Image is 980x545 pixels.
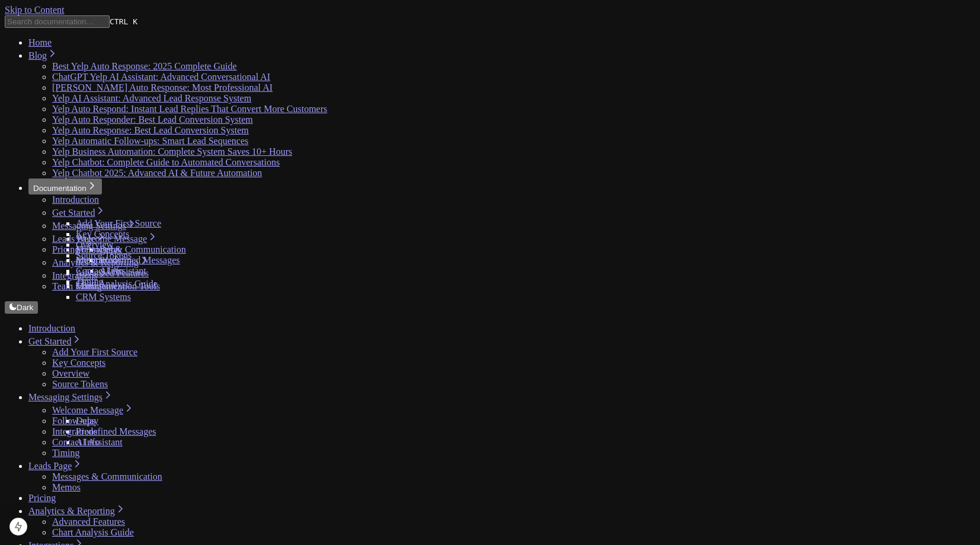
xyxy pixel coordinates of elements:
a: Analytics & Reporting [28,506,126,516]
a: AI Assistant [76,437,123,447]
a: Chart Analysis Guide [52,527,134,537]
a: Yelp Auto Response: Best Lead Conversion System [52,125,249,135]
a: Add Your First Source [52,347,137,357]
input: Search documentation… [5,15,110,28]
a: Blog [28,50,57,60]
a: Welcome Message [76,234,158,244]
a: Get Started [52,208,105,218]
a: Yelp Chatbot: Complete Guide to Automated Conversations [52,157,280,167]
a: Home [28,37,52,47]
button: Dark [5,301,38,314]
a: Best Yelp Auto Response: 2025 Complete Guide [52,61,237,71]
a: Timing [52,448,80,458]
a: Introduction [28,323,75,333]
a: Welcome Message [52,405,134,415]
a: Yelp Auto Respond: Instant Lead Replies That Convert More Customers [52,104,327,114]
a: Skip to Content [5,5,64,15]
a: Memos [52,482,81,492]
a: Introduction [52,195,99,205]
a: Yelp Business Automation: Complete System Saves 10+ Hours [52,146,292,157]
a: Advanced Features [52,517,125,527]
a: Messages & Communication [52,471,162,482]
a: Predefined Messages [76,426,156,436]
a: Messages & Communication [76,244,186,254]
a: Yelp AI Assistant: Advanced Lead Response System [52,93,251,103]
a: Overview [52,368,89,378]
a: Contact Info [52,437,100,447]
a: ChatGPT Yelp AI Assistant: Advanced Conversational AI [52,72,270,82]
a: Yelp Automatic Follow-ups: Smart Lead Sequences [52,136,248,146]
a: Predefined Messages [100,255,180,265]
a: Integrations [52,426,97,436]
a: Messaging Settings [28,392,113,402]
button: Documentation [28,179,102,195]
a: Get Started [28,336,82,346]
a: Chart Analysis Guide [76,279,158,289]
a: Team Management [52,281,125,291]
a: Key Concepts [52,358,105,368]
a: CRM Systems [76,292,131,302]
a: Analytics & Reporting [52,257,149,267]
a: [PERSON_NAME] Auto Response: Most Professional AI [52,82,273,93]
a: Source Tokens [52,379,108,389]
kbd: CTRL K [110,17,137,26]
a: Advanced Features [76,268,149,278]
a: Leads Page [28,461,82,471]
a: Follow-ups [52,416,95,426]
a: Messaging Settings [52,221,137,231]
a: Pricing [28,493,56,503]
a: Yelp Auto Responder: Best Lead Conversion System [52,114,253,125]
a: Yelp Chatbot 2025: Advanced AI & Future Automation [52,168,262,178]
a: Integrations [52,270,108,281]
a: Pricing [52,244,79,254]
a: Leads Page [52,234,106,244]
